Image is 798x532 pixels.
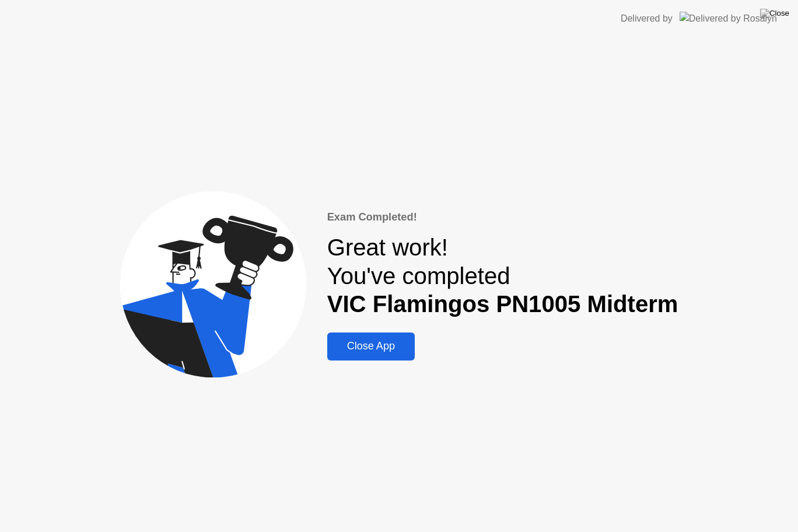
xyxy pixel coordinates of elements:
[327,332,415,360] button: Close App
[327,234,678,318] div: Great work! You've completed
[621,12,673,26] div: Delivered by
[327,209,678,225] div: Exam Completed!
[327,291,678,317] b: VIC Flamingos PN1005 Midterm
[760,9,789,18] img: Close
[331,340,411,352] div: Close App
[680,12,777,25] img: Delivered by Rosalyn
